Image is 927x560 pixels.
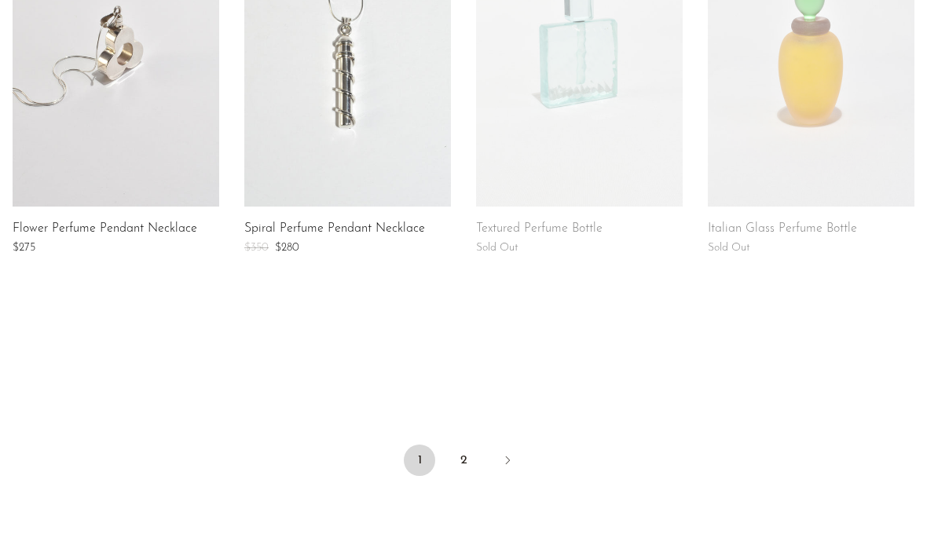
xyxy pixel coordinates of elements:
a: Spiral Perfume Pendant Necklace [244,222,425,236]
a: Italian Glass Perfume Bottle [708,222,857,236]
a: Textured Perfume Bottle [476,222,603,236]
a: Flower Perfume Pendant Necklace [13,222,197,236]
span: $350 [244,242,269,254]
span: 1 [404,445,435,476]
span: Sold Out [476,242,518,254]
a: 2 [448,445,479,476]
a: Next [492,445,523,479]
span: $275 [13,242,35,254]
span: $280 [275,242,299,254]
span: Sold Out [708,242,750,254]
